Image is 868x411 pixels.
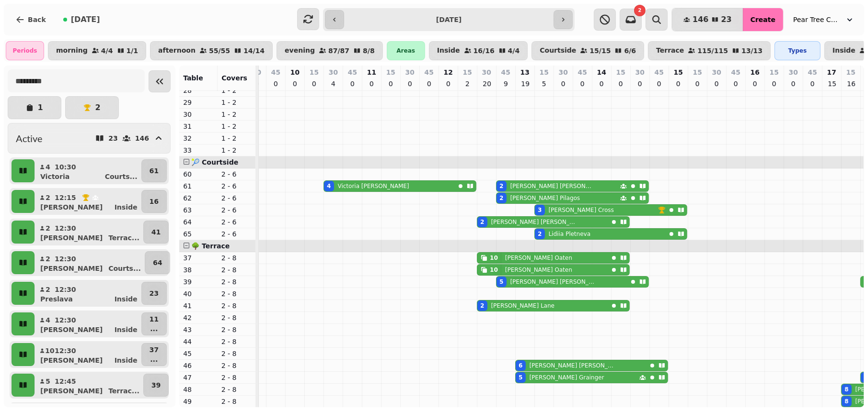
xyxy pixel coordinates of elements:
[141,312,167,335] button: 11...
[153,258,162,267] p: 64
[45,346,51,355] p: 10
[183,229,214,239] p: 65
[221,373,252,382] p: 2 - 8
[732,79,740,89] p: 0
[183,361,214,370] p: 46
[775,41,821,60] div: Types
[474,47,495,54] p: 16 / 16
[221,289,252,299] p: 2 - 8
[505,266,572,274] p: [PERSON_NAME] Oaten
[183,397,214,406] p: 49
[183,349,214,358] p: 45
[539,67,548,77] p: 15
[309,67,318,77] p: 15
[530,362,617,369] p: [PERSON_NAME] [PERSON_NAME]
[328,67,337,77] p: 30
[499,278,503,286] div: 5
[387,79,394,89] p: 0
[221,325,252,334] p: 2 - 8
[16,132,42,145] h2: Active
[693,16,708,23] span: 146
[693,67,702,77] p: 15
[28,16,46,23] span: Back
[183,289,214,299] p: 40
[505,254,572,262] p: [PERSON_NAME] Oaten
[40,355,103,365] p: [PERSON_NAME]
[141,282,167,305] button: 23
[272,79,279,89] p: 0
[36,190,139,213] button: 212:15[PERSON_NAME]Inside
[499,194,503,202] div: 2
[143,374,169,397] button: 39
[491,302,555,310] p: [PERSON_NAME] Lane
[655,79,663,89] p: 0
[150,355,159,364] p: ...
[40,233,103,243] p: [PERSON_NAME]
[788,67,798,77] p: 30
[221,74,247,82] span: Covers
[45,162,51,172] p: 4
[480,302,484,310] div: 2
[827,67,836,77] p: 17
[183,385,214,394] p: 48
[519,362,522,369] div: 6
[549,230,591,238] p: Lidiia Pletneva
[502,79,509,89] p: 9
[598,79,605,89] p: 0
[770,79,778,89] p: 0
[540,47,576,55] p: Courtside
[847,79,855,89] p: 16
[8,8,54,31] button: Back
[183,193,214,203] p: 62
[183,133,214,143] p: 32
[150,289,159,298] p: 23
[538,206,542,214] div: 3
[105,172,138,181] p: Courts ...
[221,122,252,131] p: 1 - 2
[616,67,625,77] p: 15
[221,169,252,179] p: 2 - 6
[347,67,357,77] p: 45
[183,110,214,119] p: 30
[56,47,88,55] p: morning
[8,96,61,119] button: 1
[150,41,273,60] button: afternoon55/5514/14
[221,110,252,119] p: 1 - 2
[793,15,841,24] span: Pear Tree Cafe ([GEOGRAPHIC_DATA])
[55,223,76,233] p: 12:30
[36,343,139,366] button: 1012:30[PERSON_NAME]Inside
[221,277,252,287] p: 2 - 8
[145,251,170,274] button: 64
[183,145,214,155] p: 33
[386,67,395,77] p: 15
[636,79,644,89] p: 0
[463,79,471,89] p: 2
[590,47,611,54] p: 15 / 15
[191,242,230,250] span: 🌳 Terrace
[846,67,855,77] p: 15
[697,47,728,54] p: 115 / 115
[40,172,69,181] p: Victoria
[141,343,167,366] button: 37...
[530,374,604,381] p: [PERSON_NAME] Grainger
[55,346,76,355] p: 12:30
[183,337,214,346] p: 44
[277,41,383,60] button: evening87/878/8
[183,313,214,322] p: 42
[221,229,252,239] p: 2 - 6
[221,361,252,370] p: 2 - 8
[559,79,567,89] p: 0
[48,41,146,60] button: morning4/41/1
[183,301,214,311] p: 41
[769,67,778,77] p: 15
[845,398,848,405] div: 8
[183,217,214,227] p: 64
[597,67,606,77] p: 14
[45,315,51,325] p: 4
[338,182,409,190] p: Victoria [PERSON_NAME]
[221,217,252,227] p: 2 - 6
[656,47,684,55] p: Terrace
[290,67,299,77] p: 10
[310,79,318,89] p: 0
[490,266,498,274] div: 10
